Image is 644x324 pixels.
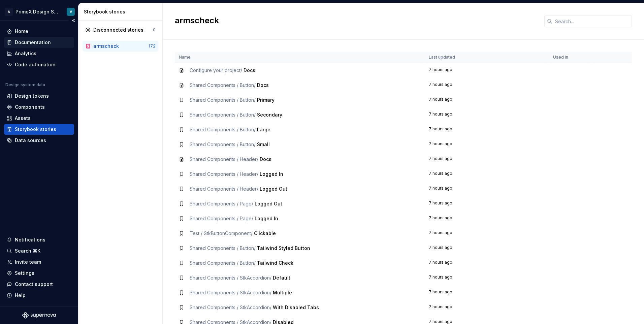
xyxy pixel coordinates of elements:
button: Collapse sidebar [69,16,78,25]
span: Primary [257,97,275,103]
div: Code automation [15,61,56,68]
td: 7 hours ago [425,256,549,270]
span: Small [257,141,270,147]
td: 7 hours ago [425,211,549,226]
span: Default [273,275,290,281]
td: 7 hours ago [425,122,549,137]
td: 7 hours ago [425,107,549,122]
div: 172 [149,43,156,49]
span: Shared Components / Button / [190,141,256,147]
a: Components [4,102,74,112]
div: Search ⌘K [15,248,40,254]
td: 7 hours ago [425,152,549,167]
a: Code automation [4,59,74,70]
span: Shared Components / Button / [190,112,256,118]
span: Multiple [273,290,292,295]
td: 7 hours ago [425,196,549,211]
a: Invite team [4,257,74,267]
div: Settings [15,270,34,277]
a: Analytics [4,48,74,59]
span: Clickable [254,230,276,236]
button: Help [4,290,74,301]
span: Shared Components / Button / [190,82,256,88]
span: Shared Components / StkAccordion / [190,304,271,310]
button: APrimeX Design SystemV [1,4,77,19]
a: Home [4,26,74,37]
div: Help [15,292,26,299]
span: Shared Components / StkAccordion / [190,275,271,281]
div: Data sources [15,137,46,144]
button: Notifications [4,234,74,245]
a: Storybook stories [4,124,74,135]
span: Secondary [257,112,282,118]
h2: armscheck [175,15,536,26]
a: armscheck172 [83,41,158,52]
td: 7 hours ago [425,167,549,182]
div: Storybook stories [15,126,56,133]
span: Docs [244,67,255,73]
td: 7 hours ago [425,137,549,152]
div: Design system data [5,82,45,88]
div: A [5,8,13,16]
a: Assets [4,113,74,124]
span: Shared Components / Header / [190,186,258,192]
div: Contact support [15,281,53,288]
span: Configure your project / [190,67,242,73]
div: Assets [15,115,31,122]
td: 7 hours ago [425,300,549,315]
a: Settings [4,268,74,279]
input: Search... [552,15,632,27]
span: Test / StkButtonComponent / [190,230,253,236]
td: 7 hours ago [425,93,549,107]
th: Used in [549,52,591,63]
td: 7 hours ago [425,78,549,93]
svg: Supernova Logo [22,312,56,319]
div: Notifications [15,236,45,243]
span: Docs [260,156,271,162]
span: Shared Components / Button / [190,260,256,266]
span: Logged In [260,171,283,177]
th: Last updated [425,52,549,63]
td: 7 hours ago [425,182,549,196]
div: Components [15,104,45,110]
span: Logged Out [255,201,282,206]
div: Disconnected stories [93,27,143,33]
td: 7 hours ago [425,270,549,285]
span: Shared Components / Header / [190,156,258,162]
button: Search ⌘K [4,246,74,256]
div: V [70,9,72,14]
span: Shared Components / Button / [190,97,256,103]
span: Shared Components / Header / [190,171,258,177]
td: 7 hours ago [425,226,549,241]
span: Logged In [255,216,278,221]
td: 7 hours ago [425,241,549,256]
td: 7 hours ago [425,63,549,78]
button: Contact support [4,279,74,290]
span: Shared Components / Page / [190,216,253,221]
div: 0 [153,27,156,33]
div: Invite team [15,259,41,265]
div: Analytics [15,50,36,57]
a: Data sources [4,135,74,146]
span: Shared Components / Button / [190,127,256,132]
a: Documentation [4,37,74,48]
div: Design tokens [15,93,49,99]
span: Tailwind Styled Button [257,245,310,251]
span: Large [257,127,270,132]
div: Home [15,28,28,35]
span: Tailwind Check [257,260,293,266]
span: Shared Components / Button / [190,245,256,251]
span: Logged Out [260,186,287,192]
a: Design tokens [4,91,74,101]
a: Disconnected stories0 [83,25,158,35]
td: 7 hours ago [425,285,549,300]
span: With Disabled Tabs [273,304,319,310]
span: Shared Components / StkAccordion / [190,290,271,295]
div: armscheck [93,43,119,50]
div: Documentation [15,39,51,46]
th: Name [175,52,425,63]
span: Shared Components / Page / [190,201,253,206]
div: Storybook stories [84,8,160,15]
span: Docs [257,82,269,88]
